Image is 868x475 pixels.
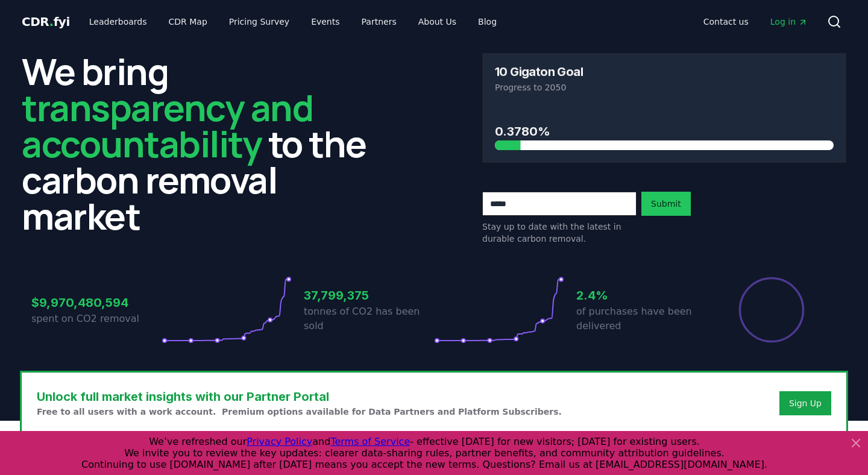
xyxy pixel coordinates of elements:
nav: Main [694,11,817,33]
h3: 2.4% [576,286,706,304]
a: Leaderboards [80,11,157,33]
span: transparency and accountability [22,83,313,168]
a: Log in [761,11,817,33]
p: Free to all users with a work account. Premium options available for Data Partners and Platform S... [37,406,562,418]
span: Log in [770,16,808,28]
a: Events [301,11,349,33]
h3: 10 Gigaton Goal [495,66,583,78]
a: About Us [409,11,466,33]
h3: Unlock full market insights with our Partner Portal [37,388,562,406]
a: Blog [468,11,506,33]
div: Percentage of sales delivered [738,276,805,344]
nav: Main [80,11,506,33]
a: CDR Map [159,11,217,33]
button: Submit [641,192,691,216]
p: of purchases have been delivered [576,304,706,333]
a: Partners [352,11,406,33]
a: Pricing Survey [219,11,299,33]
a: CDR.fyi [22,13,70,30]
h2: We bring to the carbon removal market [22,53,386,234]
span: . [49,14,54,29]
h3: 0.3780% [495,122,834,140]
span: CDR fyi [22,14,70,29]
h3: 37,799,375 [304,286,434,304]
a: Sign Up [789,397,822,409]
button: Sign Up [779,391,831,415]
p: Stay up to date with the latest in durable carbon removal. [482,221,637,245]
h3: $9,970,480,594 [31,294,162,312]
a: Contact us [694,11,758,33]
p: tonnes of CO2 has been sold [304,304,434,333]
p: Progress to 2050 [495,81,834,93]
p: spent on CO2 removal [31,312,162,326]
